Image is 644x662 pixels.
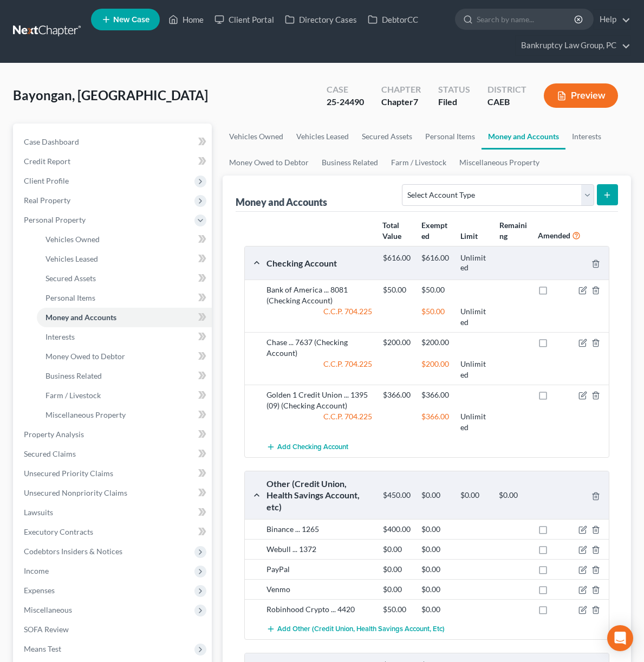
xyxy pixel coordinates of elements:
div: Case [327,83,364,96]
span: Client Profile [24,176,69,185]
div: Status [438,83,470,96]
span: Income [24,566,49,575]
span: Credit Report [24,157,70,166]
a: DebtorCC [362,10,424,29]
div: 25-24490 [327,96,364,108]
span: Unsecured Nonpriority Claims [24,488,127,497]
a: Secured Claims [15,444,212,464]
span: Codebtors Insiders & Notices [24,547,122,556]
span: Vehicles Leased [45,254,98,263]
a: Secured Assets [37,269,212,288]
div: $366.00 [416,411,455,433]
span: Add Checking Account [277,443,348,452]
div: Bank of America ... 8081 (Checking Account) [261,284,378,306]
div: Filed [438,96,470,108]
span: Case Dashboard [24,137,79,146]
span: Miscellaneous [24,605,72,614]
a: Executory Contracts [15,522,212,542]
div: $50.00 [378,604,417,615]
strong: Exempted [421,220,447,241]
span: Unsecured Priority Claims [24,469,113,478]
div: Unlimited [455,359,494,380]
a: Money Owed to Debtor [223,150,315,176]
div: $0.00 [378,564,417,575]
strong: Remaining [499,220,527,241]
span: Property Analysis [24,430,84,439]
span: Interests [45,332,75,341]
a: Personal Items [37,288,212,308]
div: CAEB [487,96,526,108]
div: $0.00 [416,524,455,535]
div: Golden 1 Credit Union ... 1395 (09) (Checking Account) [261,390,378,411]
div: Chapter [381,96,421,108]
span: Money Owed to Debtor [45,352,125,361]
div: $0.00 [416,544,455,555]
strong: Total Value [382,220,401,241]
span: Secured Assets [45,274,96,283]
a: Personal Items [419,124,482,150]
div: $0.00 [378,544,417,555]
span: Farm / Livestock [45,391,101,400]
div: C.C.P. 704.225 [261,411,378,433]
span: Lawsuits [24,508,53,517]
a: Money Owed to Debtor [37,347,212,366]
input: Search by name... [477,9,576,29]
a: Business Related [37,366,212,386]
a: Case Dashboard [15,132,212,152]
a: Vehicles Owned [223,124,290,150]
a: Secured Assets [355,124,419,150]
a: SOFA Review [15,620,212,639]
a: Home [163,10,209,29]
span: Personal Property [24,215,86,224]
a: Client Portal [209,10,279,29]
div: $366.00 [416,390,455,400]
a: Unsecured Nonpriority Claims [15,483,212,503]
a: Unsecured Priority Claims [15,464,212,483]
span: Real Property [24,196,70,205]
a: Business Related [315,150,385,176]
a: Property Analysis [15,425,212,444]
a: Vehicles Leased [37,249,212,269]
div: Unlimited [455,253,494,273]
div: $200.00 [416,337,455,348]
div: Binance ... 1265 [261,524,378,535]
a: Directory Cases [279,10,362,29]
span: Executory Contracts [24,527,93,536]
div: Other (Credit Union, Health Savings Account, etc) [261,478,378,512]
div: Unlimited [455,306,494,328]
div: $200.00 [416,359,455,380]
div: District [487,83,526,96]
button: Add Checking Account [266,437,348,457]
a: Miscellaneous Property [37,405,212,425]
div: $0.00 [416,490,455,501]
div: PayPal [261,564,378,575]
div: $50.00 [416,284,455,295]
a: Credit Report [15,152,212,171]
div: Venmo [261,584,378,595]
div: $366.00 [378,390,417,400]
a: Vehicles Owned [37,230,212,249]
span: Business Related [45,371,102,380]
div: $0.00 [416,584,455,595]
div: C.C.P. 704.225 [261,359,378,380]
a: Miscellaneous Property [453,150,546,176]
a: Interests [565,124,608,150]
span: SOFA Review [24,625,69,634]
div: Chapter [381,83,421,96]
div: $200.00 [378,337,417,348]
div: $616.00 [378,253,417,273]
div: $0.00 [416,564,455,575]
div: Robinhood Crypto ... 4420 [261,604,378,615]
div: $0.00 [455,490,494,501]
a: Lawsuits [15,503,212,522]
div: Money and Accounts [236,196,327,209]
span: Money and Accounts [45,313,116,322]
button: Add Other (Credit Union, Health Savings Account, etc) [266,619,445,639]
button: Preview [544,83,618,108]
div: $0.00 [378,584,417,595]
div: C.C.P. 704.225 [261,306,378,328]
div: Webull ... 1372 [261,544,378,555]
span: 7 [413,96,418,107]
a: Bankruptcy Law Group, PC [516,36,630,55]
span: Means Test [24,644,61,653]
